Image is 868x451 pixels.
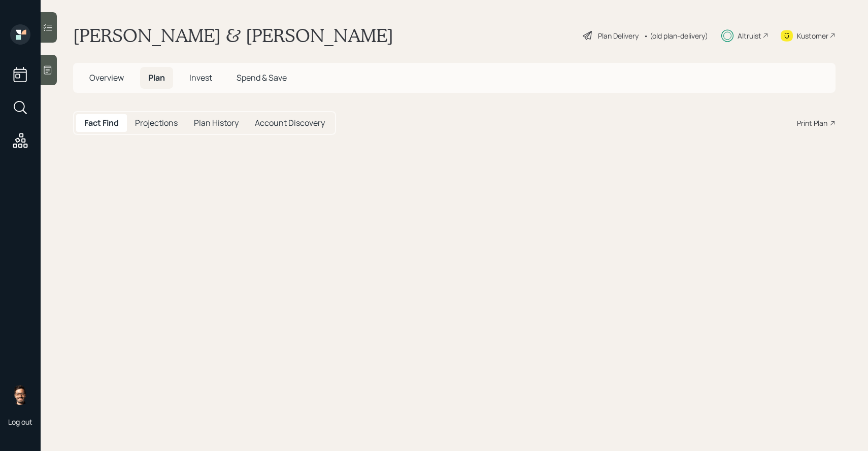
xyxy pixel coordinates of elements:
h5: Fact Find [84,118,119,128]
h5: Plan History [194,118,239,128]
div: • (old plan-delivery) [644,30,708,41]
h1: [PERSON_NAME] & [PERSON_NAME] [73,24,393,47]
span: Overview [89,72,124,83]
h5: Projections [135,118,178,128]
div: Kustomer [797,30,828,41]
div: Log out [8,417,32,427]
div: Altruist [738,30,761,41]
div: Print Plan [797,118,827,128]
div: Plan Delivery [598,30,639,41]
span: Invest [189,72,212,83]
span: Plan [148,72,165,83]
h5: Account Discovery [255,118,325,128]
span: Spend & Save [237,72,287,83]
img: sami-boghos-headshot.png [10,385,30,405]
